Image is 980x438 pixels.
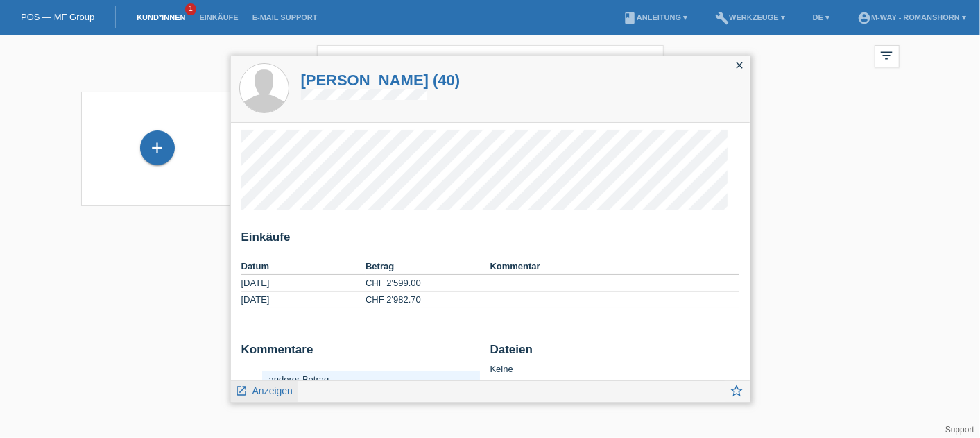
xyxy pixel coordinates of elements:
td: CHF 2'982.70 [366,292,490,308]
th: Kommentar [490,258,739,275]
a: [PERSON_NAME] (40) [301,71,461,89]
td: [DATE] [241,292,366,308]
h2: Einkäufe [241,230,739,251]
i: build [715,11,729,25]
i: close [734,60,746,71]
i: account_circle [857,11,871,25]
i: filter_list [879,48,895,63]
h2: Kommentare [241,343,480,364]
a: E-Mail Support [246,13,325,22]
i: star_border [730,383,745,398]
i: close [640,53,657,69]
h2: Dateien [490,343,739,364]
input: Suche... [317,45,664,78]
a: star_border [730,385,745,402]
a: launch Anzeigen [236,381,293,398]
td: CHF 2'599.00 [366,275,490,292]
th: Datum [241,258,366,275]
div: anderer Betrag [269,374,473,385]
a: bookAnleitung ▾ [616,13,694,22]
a: Einkäufe [192,13,245,22]
i: launch [236,385,248,397]
a: Kund*innen [130,13,192,22]
div: Kund*in hinzufügen [141,136,174,160]
span: Anzeigen [252,385,293,396]
span: 1 [185,3,196,15]
div: Keine [490,343,739,374]
td: [DATE] [241,275,366,292]
a: account_circlem-way - Romanshorn ▾ [850,13,973,22]
th: Betrag [366,258,490,275]
i: book [623,11,637,25]
a: Support [945,425,974,435]
a: DE ▾ [806,13,836,22]
a: POS — MF Group [21,12,94,22]
a: buildWerkzeuge ▾ [708,13,792,22]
